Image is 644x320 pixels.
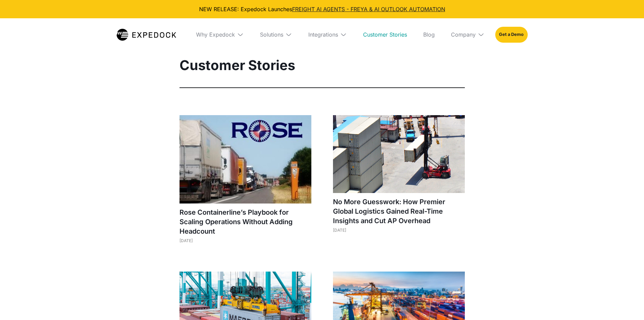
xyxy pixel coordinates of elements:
div: Integrations [308,31,338,38]
div: Solutions [255,18,297,51]
div: Company [446,18,490,51]
a: No More Guesswork: How Premier Global Logistics Gained Real-Time Insights and Cut AP Overhead[DATE] [333,115,465,239]
div: [DATE] [180,238,311,243]
a: Rose Containerline’s Playbook for Scaling Operations Without Adding Headcount[DATE] [180,115,311,250]
div: Why Expedock [196,31,235,38]
h1: Rose Containerline’s Playbook for Scaling Operations Without Adding Headcount [180,208,311,236]
h1: No More Guesswork: How Premier Global Logistics Gained Real-Time Insights and Cut AP Overhead [333,197,465,226]
a: Blog [418,18,440,51]
div: NEW RELEASE: Expedock Launches [5,5,639,13]
h1: Customer Stories [180,57,465,74]
div: Integrations [303,18,352,51]
div: [DATE] [333,228,465,233]
div: Company [451,31,476,38]
a: Customer Stories [358,18,412,51]
a: Get a Demo [495,27,527,42]
div: Solutions [260,31,283,38]
a: FREIGHT AI AGENTS - FREYA & AI OUTLOOK AUTOMATION [292,6,445,13]
div: Why Expedock [191,18,249,51]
